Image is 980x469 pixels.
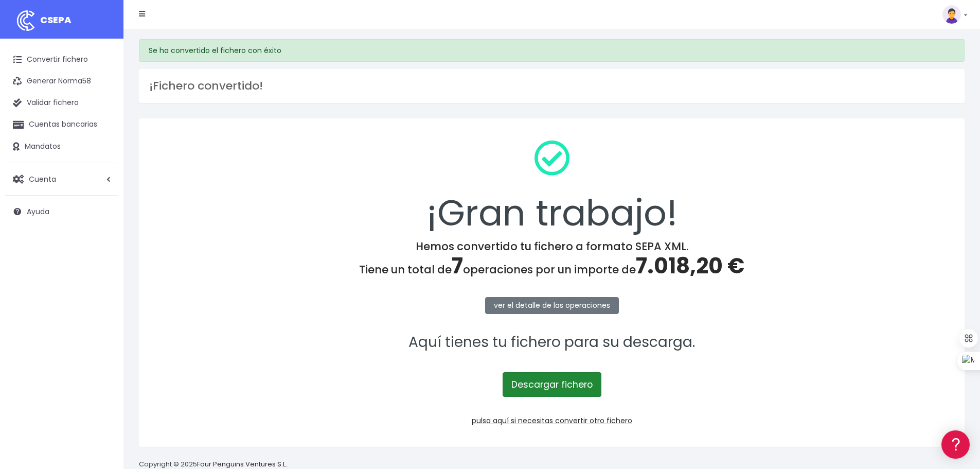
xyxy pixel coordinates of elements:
[5,71,118,92] a: Generar Norma58
[27,206,49,217] span: Ayuda
[13,8,39,33] img: logo
[10,88,195,103] a: Información general
[152,240,951,279] h4: Hemos convertido tu fichero a formato SEPA XML. Tiene un total de operaciones por un importe de
[452,251,463,281] span: 7
[10,72,195,81] div: Información general
[485,297,619,314] a: ver el detalle de las operaciones
[942,5,961,24] img: profile
[10,204,195,214] div: Facturación
[10,114,195,124] div: Convertir ficheros
[152,132,951,240] div: ¡Gran trabajo!
[5,92,118,114] a: Validar fichero
[10,146,195,162] a: Problemas habituales
[197,459,287,469] a: Four Penguins Ventures S.L.
[5,49,118,71] a: Convertir fichero
[472,415,632,426] a: pulsa aquí si necesitas convertir otro fichero
[40,13,72,26] span: CSEPA
[10,221,195,237] a: General
[10,130,195,146] a: Formatos
[141,297,198,306] a: POWERED BY ENCHANT
[5,201,118,222] a: Ayuda
[10,263,195,279] a: API
[5,114,118,135] a: Cuentas bancarias
[10,162,195,178] a: Videotutoriales
[10,275,195,293] button: Contáctanos
[152,331,951,354] p: Aquí tienes tu fichero para su descarga.
[5,168,118,190] a: Cuenta
[139,39,965,62] div: Se ha convertido el fichero con éxito
[10,247,195,257] div: Programadores
[149,79,954,93] h3: ¡Fichero convertido!
[503,372,601,397] a: Descargar fichero
[5,136,118,158] a: Mandatos
[29,173,56,184] span: Cuenta
[10,178,195,194] a: Perfiles de empresas
[636,251,744,281] span: 7.018,20 €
